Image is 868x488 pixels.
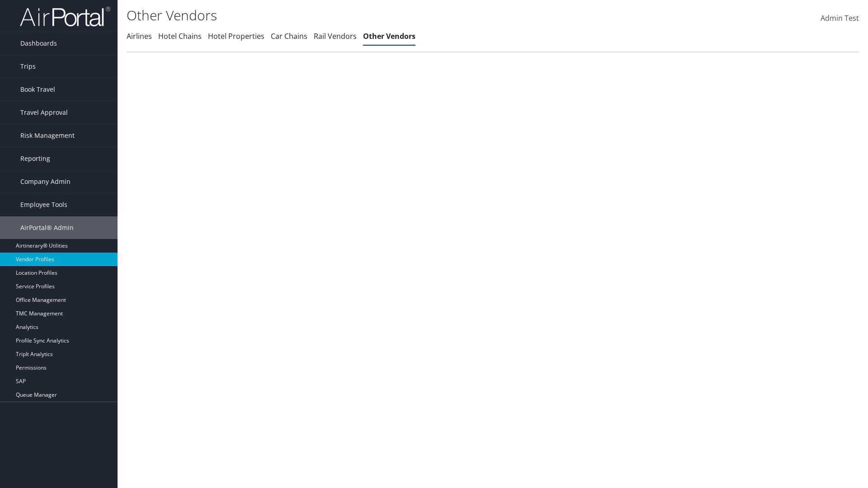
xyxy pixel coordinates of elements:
a: Hotel Properties [208,31,264,41]
span: Trips [20,55,36,78]
span: Admin Test [821,13,859,23]
span: Dashboards [20,32,57,55]
a: Airlines [127,31,152,41]
a: Rail Vendors [314,31,357,41]
a: Car Chains [271,31,307,41]
span: AirPortal® Admin [20,216,74,239]
h1: Other Vendors [127,6,615,25]
span: Risk Management [20,124,75,147]
a: Other Vendors [363,31,415,41]
span: Book Travel [20,78,55,101]
img: airportal-logo.png [20,6,110,27]
span: Employee Tools [20,193,67,216]
span: Company Admin [20,170,71,193]
span: Travel Approval [20,101,68,124]
a: Hotel Chains [158,31,202,41]
span: Reporting [20,147,50,170]
a: Admin Test [821,5,859,33]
